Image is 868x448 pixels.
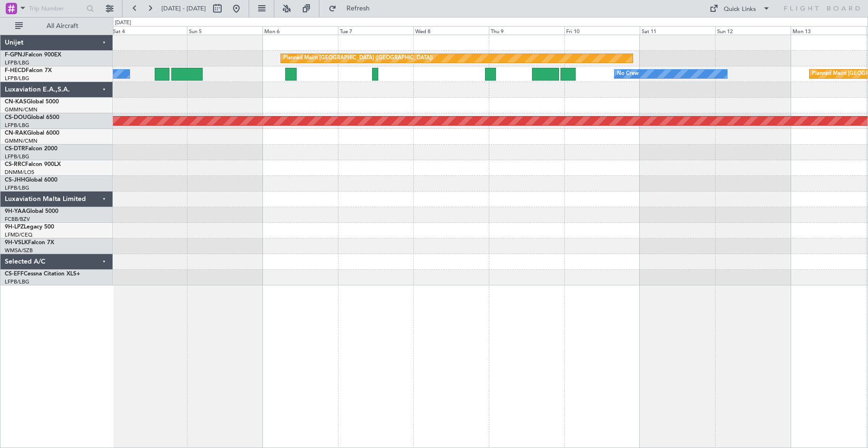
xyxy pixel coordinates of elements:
[5,240,54,246] a: 9H-VSLKFalcon 7X
[5,99,27,105] span: CN-KAS
[5,75,29,82] a: LFPB/LBG
[283,51,433,65] div: Planned Maint [GEOGRAPHIC_DATA] ([GEOGRAPHIC_DATA])
[5,216,30,223] a: FCBB/BZV
[724,5,756,14] div: Quick Links
[413,26,489,35] div: Wed 8
[617,67,639,81] div: No Crew
[5,52,61,58] a: F-GPNJFalcon 900EX
[5,162,61,167] a: CS-RRCFalcon 900LX
[10,18,103,34] button: All Aircraft
[5,130,59,136] a: CN-RAKGlobal 6000
[338,26,413,35] div: Tue 7
[5,177,25,183] span: CS-JHH
[5,59,29,66] a: LFPB/LBG
[5,122,29,129] a: LFPB/LBG
[5,115,27,120] span: CS-DOU
[25,23,100,29] span: All Aircraft
[715,26,791,35] div: Sun 12
[5,153,29,160] a: LFPB/LBG
[5,240,28,246] span: 9H-VSLK
[111,26,187,35] div: Sat 4
[640,26,715,35] div: Sat 11
[338,5,378,12] span: Refresh
[489,26,564,35] div: Thu 9
[29,1,84,16] input: Trip Number
[5,115,59,120] a: CS-DOUGlobal 6500
[5,169,34,176] a: DNMM/LOS
[5,130,27,136] span: CN-RAK
[187,26,262,35] div: Sun 5
[5,231,32,238] a: LFMD/CEQ
[5,68,52,73] a: F-HECDFalcon 7X
[5,224,54,230] a: 9H-LPZLegacy 500
[705,1,775,16] button: Quick Links
[262,26,338,35] div: Mon 6
[5,137,37,145] a: GMMN/CMN
[5,247,33,254] a: WMSA/SZB
[115,19,131,27] div: [DATE]
[5,99,59,105] a: CN-KASGlobal 5000
[5,106,37,113] a: GMMN/CMN
[5,209,58,214] a: 9H-YAAGlobal 5000
[5,184,29,192] a: LFPB/LBG
[5,224,24,230] span: 9H-LPZ
[5,52,25,58] span: F-GPNJ
[5,162,25,167] span: CS-RRC
[564,26,640,35] div: Fri 10
[5,209,26,214] span: 9H-YAA
[161,4,206,13] span: [DATE] - [DATE]
[324,1,381,16] button: Refresh
[5,271,24,277] span: CS-EFF
[5,278,29,285] a: LFPB/LBG
[5,68,26,73] span: F-HECD
[5,177,57,183] a: CS-JHHGlobal 6000
[5,146,25,152] span: CS-DTR
[5,146,57,152] a: CS-DTRFalcon 2000
[791,26,866,35] div: Mon 13
[5,271,80,277] a: CS-EFFCessna Citation XLS+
